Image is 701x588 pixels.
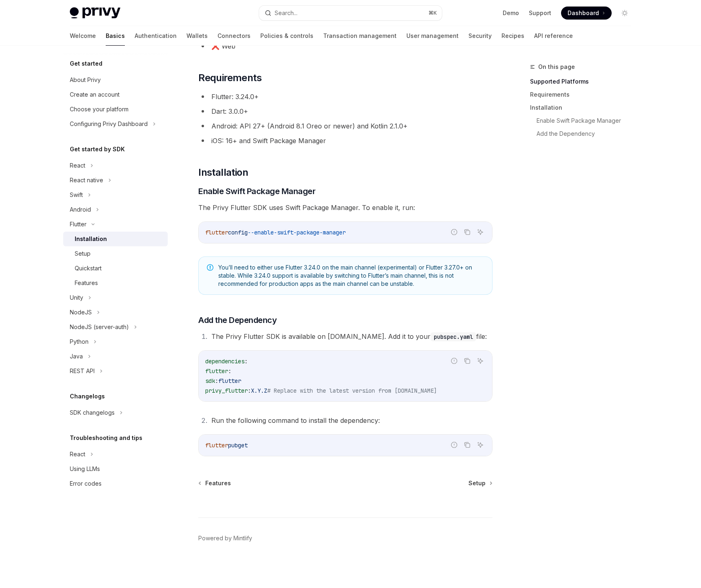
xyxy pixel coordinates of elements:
div: NodeJS (server-auth) [70,322,129,332]
div: Create an account [70,90,120,99]
span: flutter [205,442,228,449]
span: The Privy Flutter SDK uses Swift Package Manager. To enable it, run: [198,202,492,213]
div: React [70,449,85,459]
button: Ask AI [475,440,486,450]
div: About Privy [70,75,101,85]
a: Installation [530,101,638,114]
a: Quickstart [63,261,168,276]
li: The Privy Flutter SDK is available on [DOMAIN_NAME]. Add it to your file: [209,331,492,342]
a: Features [199,479,231,487]
a: Requirements [530,88,638,101]
a: Features [63,276,168,290]
button: Ask AI [475,227,486,237]
a: Error codes [63,476,168,491]
li: Run the following command to install the dependency: [209,415,492,426]
span: ⌘ K [428,10,437,16]
div: Installation [75,234,107,244]
span: flutter [205,367,228,375]
span: Features [205,479,231,487]
div: REST API [70,366,95,376]
div: Search... [275,8,297,18]
h5: Changelogs [70,391,105,401]
div: Using LLMs [70,464,100,474]
code: pubspec.yaml [430,332,476,341]
div: Setup [75,249,91,259]
button: Toggle dark mode [618,7,631,20]
span: Installation [198,166,248,179]
li: Dart: 3.0.0+ [198,106,492,117]
span: pub [228,442,238,449]
a: API reference [534,26,573,46]
a: Create an account [63,87,168,102]
span: Dashboard [568,9,599,17]
span: You’ll need to either use Flutter 3.24.0 on the main channel (experimental) or Flutter 3.27.0+ on... [218,263,484,288]
a: Welcome [70,26,96,46]
a: Setup [468,479,492,487]
a: Choose your platform [63,102,168,117]
div: Unity [70,293,83,303]
a: Dashboard [561,7,612,20]
span: : [228,367,231,375]
button: Copy the contents from the code block [462,356,473,366]
a: Powered by Mintlify [198,534,252,542]
a: Installation [63,232,168,246]
a: Setup [63,246,168,261]
a: Wallets [186,26,208,46]
span: flutter [205,229,228,236]
span: : [244,358,248,365]
span: Setup [468,479,486,487]
img: light logo [70,7,120,19]
div: Error codes [70,479,102,489]
span: : [248,387,251,394]
h5: Get started by SDK [70,144,125,154]
span: get [238,442,248,449]
li: iOS: 16+ and Swift Package Manager [198,135,492,146]
a: Support [529,9,551,17]
div: Java [70,351,83,361]
div: Choose your platform [70,104,129,114]
div: Swift [70,190,83,200]
a: Basics [106,26,125,46]
div: Configuring Privy Dashboard [70,119,148,129]
button: Search...⌘K [259,6,442,20]
span: Requirements [198,71,262,84]
div: Features [75,278,98,288]
span: flutter [218,377,241,385]
div: SDK changelogs [70,408,115,418]
span: # Replace with the latest version from [DOMAIN_NAME] [267,387,437,394]
button: Copy the contents from the code block [462,227,473,237]
span: --enable-swift-package-manager [248,229,346,236]
a: Connectors [217,26,251,46]
svg: Note [207,264,213,271]
span: dependencies [205,358,244,365]
a: Supported Platforms [530,75,638,88]
a: Enable Swift Package Manager [537,114,638,127]
span: Add the Dependency [198,314,277,326]
a: Authentication [135,26,177,46]
span: Enable Swift Package Manager [198,186,315,197]
a: Recipes [501,26,524,46]
span: On this page [538,62,575,72]
div: Python [70,337,89,347]
a: Security [468,26,492,46]
button: Copy the contents from the code block [462,440,473,450]
div: Android [70,205,91,214]
li: Android: API 27+ (Android 8.1 Oreo or newer) and Kotlin 2.1.0+ [198,120,492,132]
span: : [215,377,218,385]
a: About Privy [63,73,168,87]
a: Using LLMs [63,462,168,476]
div: Flutter [70,219,87,229]
span: sdk [205,377,215,385]
span: privy_flutter [205,387,248,394]
div: React native [70,175,103,185]
a: Policies & controls [260,26,313,46]
a: Add the Dependency [537,127,638,140]
button: Report incorrect code [449,440,459,450]
span: X.Y.Z [251,387,267,394]
button: Report incorrect code [449,227,459,237]
button: Ask AI [475,356,486,366]
a: Transaction management [323,26,397,46]
button: Report incorrect code [449,356,459,366]
div: Quickstart [75,263,102,273]
div: NodeJS [70,307,92,317]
